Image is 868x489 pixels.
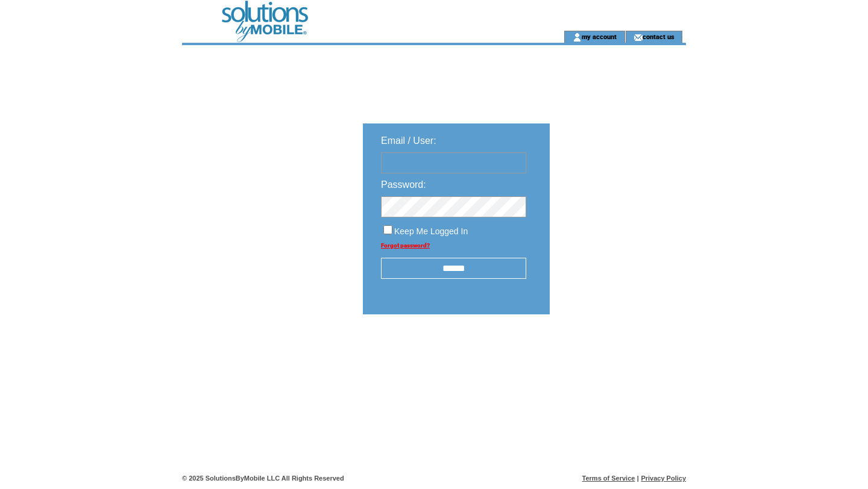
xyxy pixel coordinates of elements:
span: Email / User: [381,135,436,146]
img: contact_us_icon.gif;jsessionid=EAF6FC6DFE0FA1CBF9AE7478D5AE30D7 [634,33,643,42]
a: Forgot password? [381,242,430,249]
a: contact us [643,33,675,40]
span: Keep Me Logged In [394,226,468,236]
span: | [637,475,639,482]
img: transparent.png;jsessionid=EAF6FC6DFE0FA1CBF9AE7478D5AE30D7 [585,344,645,360]
a: Privacy Policy [641,475,686,482]
a: my account [582,33,617,40]
a: Terms of Service [582,475,635,482]
span: © 2025 SolutionsByMobile LLC All Rights Reserved [182,475,344,482]
img: account_icon.gif;jsessionid=EAF6FC6DFE0FA1CBF9AE7478D5AE30D7 [573,33,582,42]
span: Password: [381,179,426,190]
